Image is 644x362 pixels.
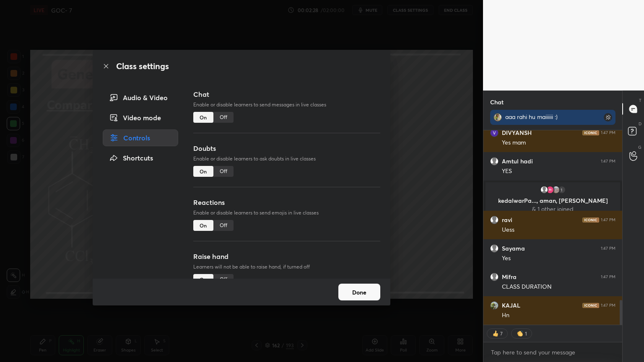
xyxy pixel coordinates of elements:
div: On [193,112,213,123]
p: D [639,121,641,127]
div: Off [213,112,234,123]
div: On [193,274,213,285]
div: Video mode [103,109,178,126]
div: grid [483,130,622,325]
button: Done [338,284,380,300]
h3: Doubts [193,143,380,153]
div: Off [213,220,234,231]
div: Controls [103,129,178,146]
img: b41c7e87cd84428c80b38b7c8c47b8b0.jpg [493,113,502,122]
img: clapping_hands.png [516,329,524,338]
p: T [639,97,641,103]
div: 1 [524,330,527,337]
div: Shortcuts [103,150,178,166]
div: 7 [500,330,503,337]
div: Off [213,166,234,177]
img: thumbs_up.png [491,329,500,338]
div: On [193,220,213,231]
div: Off [213,274,234,285]
p: Enable or disable learners to send messages in live classes [193,101,380,109]
p: Learners will not be able to raise hand, if turned off [193,263,380,271]
h3: Reactions [193,197,380,207]
div: On [193,166,213,177]
p: Chat [483,91,510,113]
h2: Class settings [116,60,169,72]
div: aaa rahi hu maiiiiii :) [505,113,586,121]
div: Audio & Video [103,89,178,106]
p: G [638,144,641,150]
p: Enable or disable learners to ask doubts in live classes [193,155,380,163]
h3: Chat [193,89,380,99]
h3: Raise hand [193,251,380,261]
p: Enable or disable learners to send emojis in live classes [193,209,380,217]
